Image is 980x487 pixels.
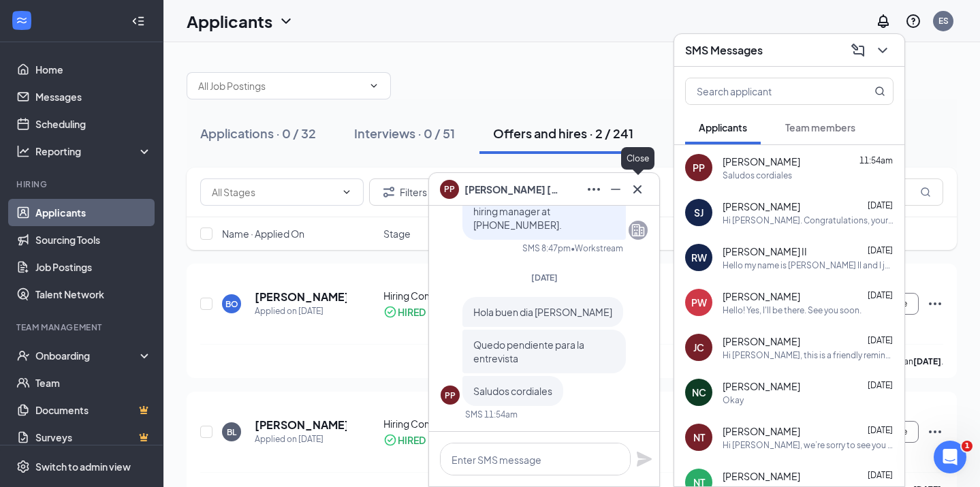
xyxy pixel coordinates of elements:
[473,306,612,318] span: Hola buen dia [PERSON_NAME]
[868,425,893,435] span: [DATE]
[398,433,426,447] div: HIRED
[35,56,152,83] a: Home
[629,181,646,198] svg: Cross
[723,349,894,361] div: Hi [PERSON_NAME], this is a friendly reminder. Your interview with [DEMOGRAPHIC_DATA]-fil-A for F...
[354,125,455,142] div: Interviews · 0 / 51
[222,227,304,240] span: Name · Applied On
[723,439,894,451] div: Hi [PERSON_NAME], we’re sorry to see you go! Your meeting with [DEMOGRAPHIC_DATA]-fil-A for Back ...
[859,155,893,166] span: 11:54am
[693,161,705,174] div: PP
[723,215,894,226] div: Hi [PERSON_NAME]. Congratulations, your onsite interview with [DEMOGRAPHIC_DATA]-fil-A for Front ...
[445,390,456,401] div: PP
[723,245,807,258] span: [PERSON_NAME] II
[465,409,518,420] div: SMS 11:54am
[255,289,347,304] h5: [PERSON_NAME]
[723,379,800,393] span: [PERSON_NAME]
[341,187,352,198] svg: ChevronDown
[16,178,149,190] div: Hiring
[16,349,30,362] svg: UserCheck
[723,170,792,181] div: Saludos cordiales
[200,125,316,142] div: Applications · 0 / 32
[383,289,499,302] div: Hiring Complete
[16,144,30,158] svg: Analysis
[847,40,869,61] button: ComposeMessage
[383,305,397,319] svg: CheckmarkCircle
[693,430,705,444] div: NT
[381,184,397,200] svg: Filter
[16,460,30,473] svg: Settings
[225,298,238,310] div: BO
[868,470,893,480] span: [DATE]
[723,469,800,483] span: [PERSON_NAME]
[586,181,602,198] svg: Ellipses
[35,460,131,473] div: Switch to admin view
[723,289,800,303] span: [PERSON_NAME]
[35,281,152,308] a: Talent Network
[691,296,707,309] div: PW
[692,386,706,399] div: NC
[35,144,153,158] div: Reporting
[874,86,885,97] svg: MagnifyingGlass
[212,185,336,200] input: All Stages
[723,304,862,316] div: Hello! Yes, I'll be there. See you soon.
[927,424,943,440] svg: Ellipses
[686,78,847,104] input: Search applicant
[369,178,439,206] button: Filter Filters
[905,13,921,29] svg: QuestionInfo
[255,418,347,433] h5: [PERSON_NAME]
[368,80,379,91] svg: ChevronDown
[872,40,894,61] button: ChevronDown
[691,251,707,264] div: RW
[187,10,272,33] h1: Applicants
[571,242,623,254] span: • Workstream
[723,155,800,168] span: [PERSON_NAME]
[927,296,943,312] svg: Ellipses
[850,42,866,59] svg: ComposeMessage
[383,433,397,447] svg: CheckmarkCircle
[920,187,931,198] svg: MagnifyingGlass
[15,14,29,27] svg: WorkstreamLogo
[699,121,747,133] span: Applicants
[636,451,652,467] button: Plane
[35,83,152,110] a: Messages
[131,14,145,28] svg: Collapse
[255,304,347,318] div: Applied on [DATE]
[627,178,648,200] button: Cross
[785,121,855,133] span: Team members
[473,339,584,364] span: Quedo pendiente para la entrevista
[938,15,949,27] div: ES
[255,433,347,446] div: Applied on [DATE]
[693,341,704,354] div: JC
[874,42,891,59] svg: ChevronDown
[685,43,763,58] h3: SMS Messages
[531,272,558,283] span: [DATE]
[473,385,552,397] span: Saludos cordiales
[35,396,152,424] a: DocumentsCrown
[723,260,894,271] div: Hello my name is [PERSON_NAME] II and I just want to make sure that you have the correct number o...
[723,334,800,348] span: [PERSON_NAME]
[383,227,411,240] span: Stage
[630,222,646,238] svg: Company
[583,178,605,200] button: Ellipses
[35,226,152,253] a: Sourcing Tools
[868,335,893,345] span: [DATE]
[723,394,744,406] div: Okay
[383,417,499,430] div: Hiring Complete
[398,305,426,319] div: HIRED
[605,178,627,200] button: Minimize
[607,181,624,198] svg: Minimize
[723,424,800,438] span: [PERSON_NAME]
[875,13,891,29] svg: Notifications
[35,424,152,451] a: SurveysCrown
[35,253,152,281] a: Job Postings
[522,242,571,254] div: SMS 8:47pm
[913,356,941,366] b: [DATE]
[35,349,140,362] div: Onboarding
[868,200,893,210] span: [DATE]
[278,13,294,29] svg: ChevronDown
[723,200,800,213] span: [PERSON_NAME]
[464,182,560,197] span: [PERSON_NAME] [PERSON_NAME]
[35,199,152,226] a: Applicants
[35,110,152,138] a: Scheduling
[962,441,973,452] span: 1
